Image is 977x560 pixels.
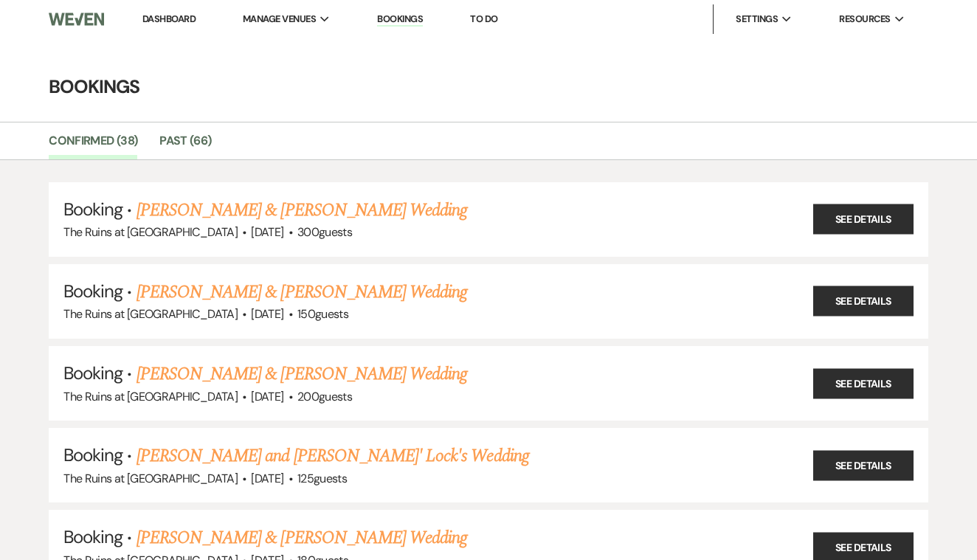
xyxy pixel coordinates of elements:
[470,13,497,25] a: To Do
[377,13,423,27] a: Bookings
[137,361,467,387] a: [PERSON_NAME] & [PERSON_NAME] Wedding
[297,306,348,322] span: 150 guests
[63,224,238,240] span: The Ruins at [GEOGRAPHIC_DATA]
[63,198,122,221] span: Booking
[251,471,283,486] span: [DATE]
[813,204,914,235] a: See Details
[137,525,467,551] a: [PERSON_NAME] & [PERSON_NAME] Wedding
[243,12,316,27] span: Manage Venues
[251,306,283,322] span: [DATE]
[297,224,352,240] span: 300 guests
[297,471,347,486] span: 125 guests
[839,12,890,27] span: Resources
[137,443,529,469] a: [PERSON_NAME] and [PERSON_NAME]' Lock's Wedding
[63,389,238,404] span: The Ruins at [GEOGRAPHIC_DATA]
[63,525,122,548] span: Booking
[813,368,914,398] a: See Details
[63,362,122,384] span: Booking
[251,389,283,404] span: [DATE]
[63,280,122,303] span: Booking
[49,4,104,35] img: Weven Logo
[63,443,122,466] span: Booking
[63,306,238,322] span: The Ruins at [GEOGRAPHIC_DATA]
[137,197,467,224] a: [PERSON_NAME] & [PERSON_NAME] Wedding
[813,286,914,317] a: See Details
[63,471,238,486] span: The Ruins at [GEOGRAPHIC_DATA]
[159,131,211,159] a: Past (66)
[736,12,778,27] span: Settings
[251,224,283,240] span: [DATE]
[137,279,467,305] a: [PERSON_NAME] & [PERSON_NAME] Wedding
[813,450,914,480] a: See Details
[49,131,137,159] a: Confirmed (38)
[297,389,352,404] span: 200 guests
[142,13,196,25] a: Dashboard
